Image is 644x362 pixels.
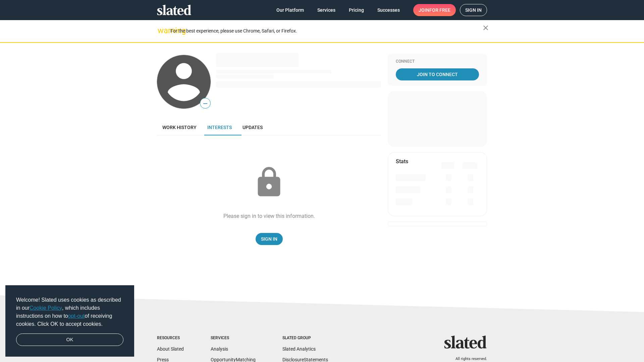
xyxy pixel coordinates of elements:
a: opt-out [68,313,85,319]
mat-icon: lock [252,166,286,199]
mat-icon: close [482,24,490,32]
div: Services [211,336,256,341]
div: Resources [157,336,184,341]
span: Successes [377,4,400,16]
a: Work history [157,119,202,135]
span: Join [419,4,450,16]
span: — [200,99,210,108]
a: Interests [202,119,237,135]
a: Pricing [343,4,369,16]
a: Successes [372,4,405,16]
div: For the best experience, please use Chrome, Safari, or Firefox. [170,26,483,36]
div: Connect [396,59,479,64]
a: Cookie Policy [30,305,62,311]
span: Updates [243,125,263,130]
a: Our Platform [271,4,309,16]
div: Please sign in to view this information. [223,213,315,220]
span: Join To Connect [397,68,478,80]
a: Updates [237,119,268,135]
span: Sign In [261,233,277,245]
div: Slated Group [282,336,328,341]
a: Sign In [256,233,283,245]
a: Services [312,4,341,16]
a: dismiss cookie message [16,334,123,346]
span: Interests [207,125,232,130]
a: About Slated [157,346,184,352]
a: Analysis [211,346,228,352]
span: Our Platform [276,4,304,16]
a: Join To Connect [396,68,479,80]
mat-card-title: Stats [396,158,408,165]
a: Slated Analytics [282,346,316,352]
span: for free [429,4,450,16]
mat-icon: warning [158,26,166,35]
span: Welcome! Slated uses cookies as described in our , which includes instructions on how to of recei... [16,296,123,328]
span: Pricing [349,4,364,16]
a: Joinfor free [413,4,456,16]
span: Services [317,4,335,16]
a: Sign in [460,4,487,16]
span: Work history [162,125,197,130]
div: cookieconsent [5,285,134,357]
span: Sign in [465,4,482,16]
